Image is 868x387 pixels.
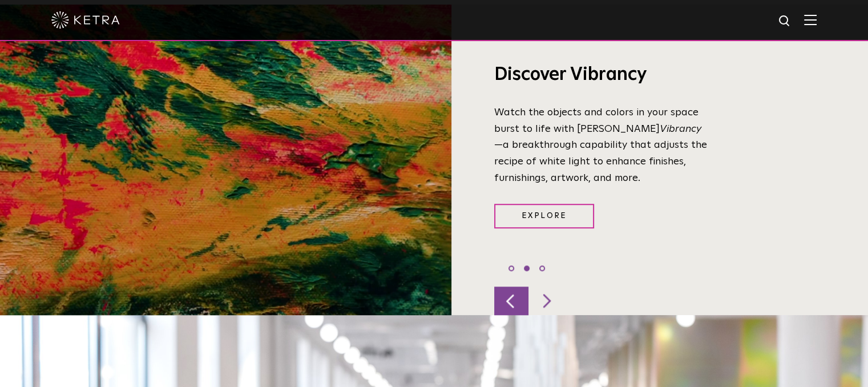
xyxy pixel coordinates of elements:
p: Watch the objects and colors in your space burst to life with [PERSON_NAME] —a breakthrough capab... [494,104,708,187]
img: Hamburger%20Nav.svg [804,14,817,25]
i: Vibrancy [660,124,701,134]
img: search icon [778,14,792,29]
h3: Discover Vibrancy [494,63,708,87]
img: ketra-logo-2019-white [51,11,120,29]
a: Explore [494,204,594,228]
